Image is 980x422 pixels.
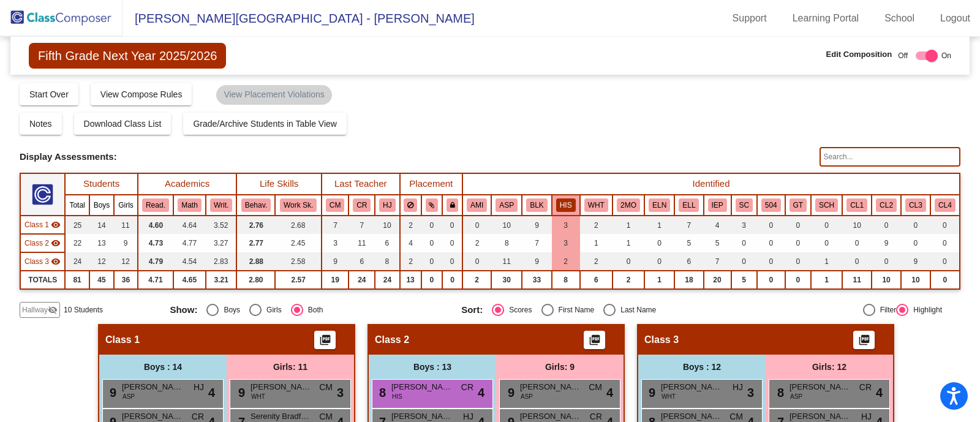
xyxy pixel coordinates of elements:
[644,334,679,346] span: Class 3
[522,271,552,289] td: 33
[757,271,785,289] td: 0
[337,383,344,402] span: 3
[731,195,757,216] th: Self Contained
[606,383,613,402] span: 4
[251,392,265,401] span: WHT
[901,234,930,252] td: 0
[552,195,580,216] th: Hispanic
[580,252,612,271] td: 2
[314,331,336,349] button: Print Students Details
[853,331,875,349] button: Print Students Details
[612,195,644,216] th: 2 or More
[646,386,655,399] span: 9
[580,216,612,234] td: 2
[322,195,349,216] th: Camarie Martin
[876,383,883,402] span: 4
[349,252,375,271] td: 6
[236,216,275,234] td: 2.76
[65,173,137,195] th: Students
[908,304,942,315] div: Highlight
[349,216,375,234] td: 7
[930,195,960,216] th: Cluster 4
[20,271,65,289] td: TOTALS
[522,195,552,216] th: Black
[857,334,872,351] mat-icon: picture_as_pdf
[442,216,462,234] td: 0
[183,113,347,135] button: Grade/Archive Students in Table View
[462,252,491,271] td: 0
[731,271,757,289] td: 5
[679,198,699,212] button: ELL
[51,238,61,248] mat-icon: visibility
[638,355,766,379] div: Boys : 12
[349,271,375,289] td: 24
[114,234,137,252] td: 9
[219,304,240,315] div: Boys
[138,252,173,271] td: 4.79
[872,216,901,234] td: 0
[65,216,89,234] td: 25
[733,381,743,394] span: HJ
[375,195,399,216] th: Hannah Johnson
[442,195,462,216] th: Keep with teacher
[554,304,595,315] div: First Name
[322,271,349,289] td: 19
[785,271,811,289] td: 0
[757,234,785,252] td: 0
[674,271,703,289] td: 18
[20,216,65,234] td: Hidden teacher - No Class Name
[815,198,838,212] button: SCH
[400,252,421,271] td: 2
[349,234,375,252] td: 11
[930,271,960,289] td: 0
[842,252,872,271] td: 0
[322,252,349,271] td: 9
[114,216,137,234] td: 11
[375,271,399,289] td: 24
[461,304,744,316] mat-radio-group: Select an option
[587,334,602,351] mat-icon: picture_as_pdf
[251,381,312,393] span: [PERSON_NAME]
[842,234,872,252] td: 0
[774,386,784,399] span: 8
[556,198,576,212] button: HIS
[584,198,608,212] button: WHT
[275,216,322,234] td: 2.68
[731,216,757,234] td: 3
[369,355,496,379] div: Boys : 13
[612,271,644,289] td: 2
[616,304,656,315] div: Last Name
[811,234,842,252] td: 0
[20,252,65,271] td: Hidden teacher - No Class Name
[462,173,960,195] th: Identified
[442,271,462,289] td: 0
[522,216,552,234] td: 9
[275,252,322,271] td: 2.58
[114,195,137,216] th: Girls
[661,392,676,401] span: WHT
[65,234,89,252] td: 22
[375,252,399,271] td: 8
[491,252,522,271] td: 11
[872,252,901,271] td: 0
[89,252,115,271] td: 12
[674,252,703,271] td: 6
[400,216,421,234] td: 2
[210,198,232,212] button: Writ.
[674,216,703,234] td: 7
[704,252,731,271] td: 7
[935,198,956,212] button: CL4
[761,198,781,212] button: 504
[236,234,275,252] td: 2.77
[84,119,162,129] span: Download Class List
[421,216,442,234] td: 0
[326,198,344,212] button: CM
[170,304,197,315] span: Show:
[138,271,173,289] td: 4.71
[51,220,61,230] mat-icon: visibility
[504,304,532,315] div: Scores
[318,334,333,351] mat-icon: picture_as_pdf
[766,355,893,379] div: Girls: 12
[846,198,867,212] button: CL1
[100,89,183,99] span: View Compose Rules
